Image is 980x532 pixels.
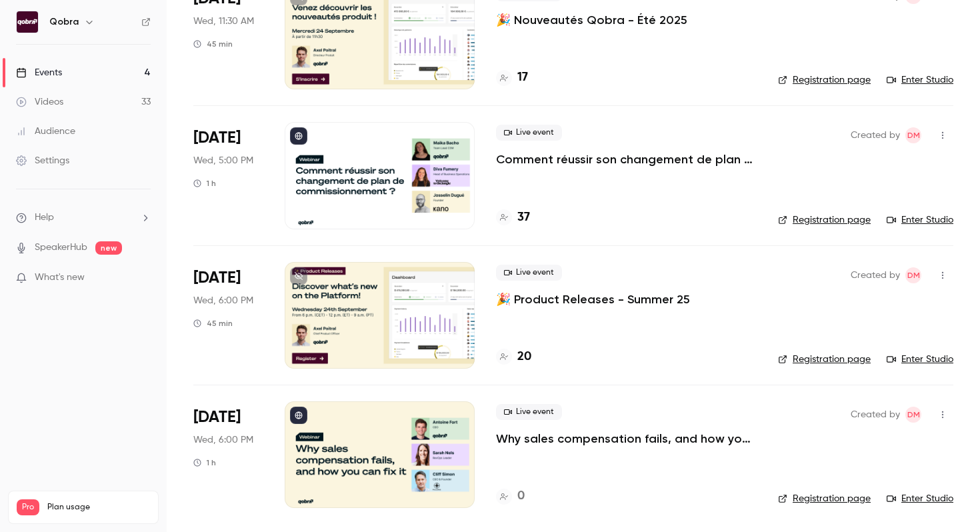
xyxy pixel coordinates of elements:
[907,407,920,423] span: DM
[907,127,920,143] span: DM
[35,241,87,255] a: SpeakerHub
[496,12,687,28] a: 🎉 Nouveautés Qobra - Été 2025
[905,407,921,423] span: Dylan Manceau
[517,487,525,505] h4: 0
[193,39,233,49] div: 45 min
[778,73,871,87] a: Registration page
[16,125,75,138] div: Audience
[193,407,241,428] span: [DATE]
[193,457,216,468] div: 1 h
[851,407,900,423] span: Created by
[47,502,150,513] span: Plan usage
[496,404,562,420] span: Live event
[193,433,253,447] span: Wed, 6:00 PM
[135,272,151,284] iframe: Noticeable Trigger
[16,66,62,79] div: Events
[193,318,233,329] div: 45 min
[193,127,241,149] span: [DATE]
[905,267,921,283] span: Dylan Manceau
[496,209,530,227] a: 37
[193,15,254,28] span: Wed, 11:30 AM
[193,401,263,508] div: Oct 8 Wed, 6:00 PM (Europe/Paris)
[496,151,757,167] a: Comment réussir son changement de plan de commissionnement ?
[887,353,953,366] a: Enter Studio
[496,348,531,366] a: 20
[193,294,253,307] span: Wed, 6:00 PM
[16,154,69,167] div: Settings
[517,209,530,227] h4: 37
[496,265,562,281] span: Live event
[193,178,216,189] div: 1 h
[496,125,562,141] span: Live event
[778,353,871,366] a: Registration page
[95,241,122,255] span: new
[35,211,54,225] span: Help
[887,213,953,227] a: Enter Studio
[517,348,531,366] h4: 20
[49,15,79,29] h6: Qobra
[517,69,528,87] h4: 17
[193,154,253,167] span: Wed, 5:00 PM
[16,95,63,109] div: Videos
[17,11,38,33] img: Qobra
[496,69,528,87] a: 17
[907,267,920,283] span: DM
[193,267,241,289] span: [DATE]
[496,487,525,505] a: 0
[16,211,151,225] li: help-dropdown-opener
[778,213,871,227] a: Registration page
[496,431,757,447] a: Why sales compensation fails, and how you can fix it
[887,73,953,87] a: Enter Studio
[887,492,953,505] a: Enter Studio
[851,267,900,283] span: Created by
[905,127,921,143] span: Dylan Manceau
[193,262,263,369] div: Sep 24 Wed, 6:00 PM (Europe/Paris)
[17,499,39,515] span: Pro
[851,127,900,143] span: Created by
[35,271,85,285] span: What's new
[496,291,690,307] a: 🎉 Product Releases - Summer 25
[193,122,263,229] div: Sep 24 Wed, 5:00 PM (Europe/Paris)
[778,492,871,505] a: Registration page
